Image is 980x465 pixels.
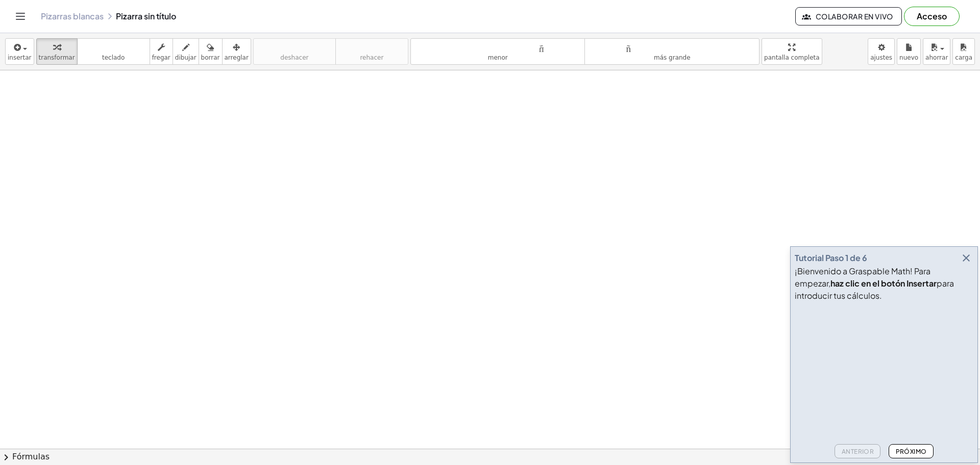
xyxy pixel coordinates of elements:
font: ahorrar [925,54,948,61]
font: más grande [654,54,691,61]
font: deshacer [256,42,333,52]
font: fregar [152,54,170,61]
button: tecladoteclado [77,38,150,65]
font: pantalla completa [764,54,820,61]
button: ajustes [868,38,895,65]
font: haz clic en el botón Insertar [830,278,937,289]
button: Colaborar en vivo [795,7,902,25]
font: Fórmulas [12,452,50,461]
button: deshacerdeshacer [253,38,336,65]
button: Próximo [889,444,933,458]
font: Pizarras blancas [41,11,104,21]
button: transformar [36,38,78,65]
font: menor [488,54,508,61]
font: rehacer [338,42,406,52]
button: nuevo [897,38,921,65]
button: borrar [199,38,223,65]
font: teclado [80,42,148,52]
button: fregar [150,38,173,65]
button: ahorrar [923,38,950,65]
font: dibujar [175,54,197,61]
font: insertar [8,54,32,61]
button: Acceso [904,7,960,26]
font: Próximo [896,448,927,455]
font: teclado [102,54,125,61]
font: rehacer [360,54,383,61]
button: Cambiar navegación [12,8,29,24]
font: tamaño_del_formato [413,42,583,52]
font: Acceso [917,11,947,21]
font: arreglar [225,54,249,61]
button: arreglar [222,38,251,65]
font: Colaborar en vivo [816,12,893,21]
button: tamaño_del_formatomás grande [584,38,759,65]
button: pantalla completa [762,38,822,65]
font: borrar [201,54,220,61]
font: transformar [39,54,75,61]
font: ajustes [870,54,892,61]
font: carga [955,54,972,61]
font: Tutorial Paso 1 de 6 [795,252,867,263]
a: Pizarras blancas [41,11,104,21]
button: rehacerrehacer [335,38,408,65]
font: ¡Bienvenido a Graspable Math! Para empezar, [795,266,930,289]
button: carga [952,38,975,65]
button: insertar [5,38,34,65]
button: dibujar [173,38,199,65]
font: tamaño_del_formato [587,42,757,52]
button: tamaño_del_formatomenor [410,38,585,65]
font: nuevo [899,54,918,61]
font: deshacer [280,54,308,61]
